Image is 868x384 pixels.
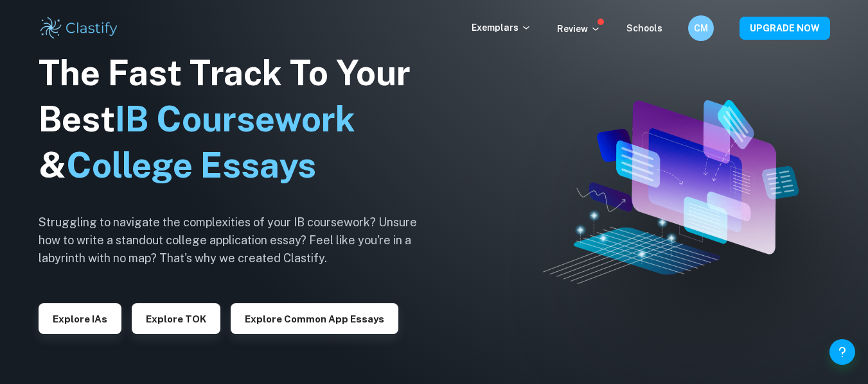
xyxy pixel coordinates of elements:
button: CM [688,15,714,41]
span: College Essays [66,145,316,185]
p: Exemplars [472,21,531,35]
a: Schools [626,23,662,33]
a: Explore Common App essays [231,312,398,324]
p: Review [557,22,601,36]
a: Explore TOK [132,312,220,324]
span: IB Coursework [115,99,355,139]
button: Explore IAs [39,303,121,334]
button: Explore Common App essays [231,303,398,334]
h6: CM [693,21,708,35]
h6: Struggling to navigate the complexities of your IB coursework? Unsure how to write a standout col... [39,213,437,267]
img: Clastify logo [39,15,120,41]
button: Help and Feedback [829,339,855,365]
a: Explore IAs [39,312,121,324]
button: UPGRADE NOW [740,17,830,40]
img: Clastify hero [543,100,799,285]
h1: The Fast Track To Your Best & [39,50,437,188]
button: Explore TOK [132,303,220,334]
